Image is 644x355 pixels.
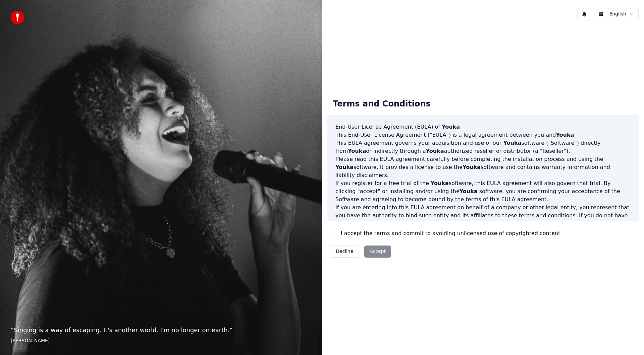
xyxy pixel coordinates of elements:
[335,164,354,170] span: Youka
[327,93,436,115] div: Terms and Conditions
[335,155,631,179] p: Please read this EULA agreement carefully before completing the installation process and using th...
[11,338,311,344] footer: [PERSON_NAME]
[335,131,631,139] p: This End-User License Agreement ("EULA") is a legal agreement between you and
[463,164,481,170] span: Youka
[335,179,631,204] p: If you register for a free trial of the software, this EULA agreement will also govern that trial...
[330,246,359,258] button: Decline
[556,132,574,138] span: Youka
[11,325,311,335] p: “ Singing is a way of escaping. It's another world. I'm no longer on earth. ”
[335,204,631,236] p: If you are entering into this EULA agreement on behalf of a company or other legal entity, you re...
[335,123,631,131] h3: End-User License Agreement (EULA) of
[460,188,478,194] span: Youka
[442,124,460,130] span: Youka
[431,180,449,186] span: Youka
[503,140,521,146] span: Youka
[11,11,24,24] img: youka
[348,148,366,154] span: Youka
[335,139,631,155] p: This EULA agreement governs your acquisition and use of our software ("Software") directly from o...
[341,229,560,237] label: I accept the terms and commit to avoiding unlicensed use of copyrighted content
[426,148,444,154] span: Youka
